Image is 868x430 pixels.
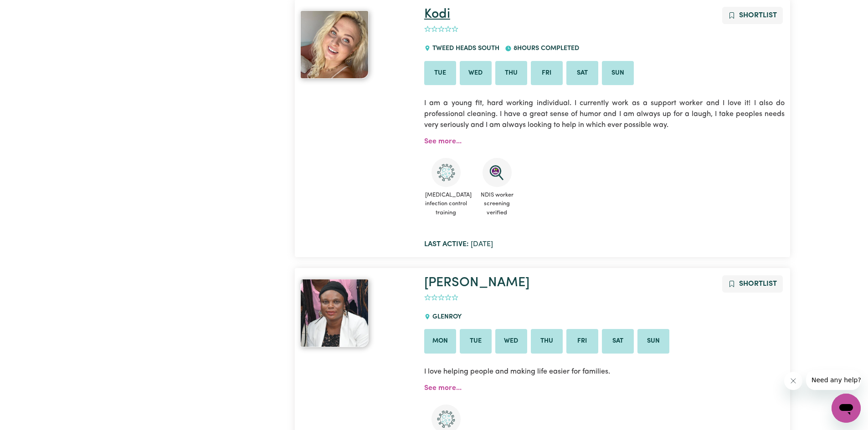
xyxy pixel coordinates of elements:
div: 8 hours completed [505,36,584,61]
li: Available on Fri [566,329,598,354]
div: TWEED HEADS SOUTH [424,36,505,61]
div: add rating by typing an integer from 0 to 5 or pressing arrow keys [424,293,458,303]
span: Need any help? [5,6,55,14]
img: CS Academy: COVID-19 Infection Control Training course completed [431,158,461,187]
li: Available on Sun [637,329,669,354]
span: [DATE] [424,241,493,248]
button: Add to shortlist [722,7,783,24]
li: Available on Sun [602,61,634,86]
li: Available on Thu [531,329,563,354]
div: GLENROY [424,305,467,329]
div: add rating by typing an integer from 0 to 5 or pressing arrow keys [424,24,458,35]
img: View Kodi's profile [300,10,369,79]
li: Available on Wed [495,329,527,354]
li: Available on Wed [460,61,492,86]
li: Available on Tue [424,61,456,86]
b: Last active: [424,241,469,248]
span: Shortlist [739,280,777,288]
p: I love helping people and making life easier for families. [424,361,785,383]
li: Available on Fri [531,61,563,86]
img: View Elena's profile [300,279,369,347]
a: See more... [424,138,462,145]
span: Shortlist [739,12,777,19]
iframe: Close message [784,372,802,390]
p: I am a young fit, hard working individual. I currently work as a support worker and I love it! I ... [424,92,785,136]
li: Available on Mon [424,329,456,354]
img: NDIS Worker Screening Verified [483,158,512,187]
a: Elena [300,279,413,347]
iframe: Message from company [806,370,861,390]
span: [MEDICAL_DATA] infection control training [424,187,468,221]
a: Kodi [300,10,413,79]
iframe: Button to launch messaging window [832,394,861,423]
a: [PERSON_NAME] [424,276,529,289]
li: Available on Tue [460,329,492,354]
li: Available on Thu [495,61,527,86]
a: Kodi [424,8,450,21]
button: Add to shortlist [722,275,783,293]
li: Available on Sat [566,61,598,86]
li: Available on Sat [602,329,634,354]
a: See more... [424,384,462,392]
span: NDIS worker screening verified [475,187,519,221]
